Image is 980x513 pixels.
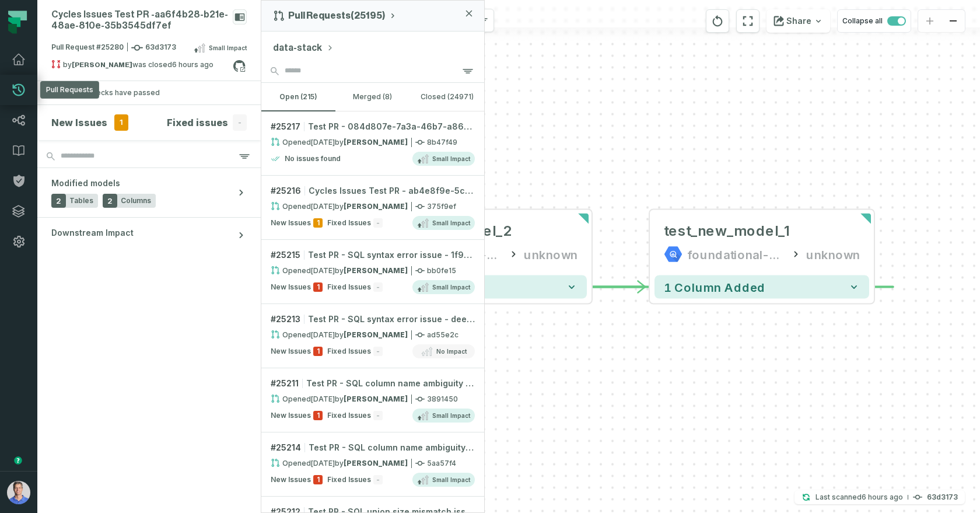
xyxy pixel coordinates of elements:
[51,177,120,189] span: Modified models
[285,154,341,163] h4: No issues found
[327,218,371,228] span: Fixed Issues
[172,60,213,69] relative-time: Sep 1, 2025, 1:09 AM GMT+3
[51,60,233,74] div: by was closed
[261,368,484,432] a: #25211Test PR - SQL column name ambiguity issue - 5065bacb-6271-4632-8cc7-e461f3f7bf14Opened[DATE...
[308,313,475,325] span: Test PR - SQL syntax error issue - deed7fcb-7497-407b-811b-9421dcd2ac78
[271,282,311,292] span: New Issues
[167,116,228,130] h4: Fixed issues
[308,121,475,132] div: Test PR - 084d807e-7a3a-46b7-a868-f23947e16c99
[311,459,335,467] relative-time: Aug 31, 2025, 5:31 AM GMT+3
[261,83,335,111] button: open (215)
[261,304,484,368] a: #25213Test PR - SQL syntax error issue - deed7fcb-7497-407b-811b-9421dcd2ac78Opened[DATE] 5:31:54...
[261,176,484,240] a: #25216Cycles Issues Test PR - ab4e8f9e-5c39-4347-9051-32ad03ba9b8fOpened[DATE] 5:31:56 AMby[PERSO...
[766,9,830,33] button: Share
[51,116,107,130] h4: New Issues
[121,196,151,205] span: Columns
[306,378,475,389] span: Test PR - SQL column name ambiguity issue - 5065bacb-6271-4632-8cc7-e461f3f7bf14
[373,475,383,484] span: -
[432,411,470,420] span: Small Impact
[271,185,475,197] div: # 25216
[806,245,860,264] div: unknown
[261,432,484,497] a: #25214Test PR - SQL column name ambiguity issue - 44a816a0-f54d-4265-b4bf-718f6df2e598Opened[DATE...
[373,282,383,292] span: -
[271,394,408,404] div: Opened by
[51,114,247,131] button: New Issues1Fixed issues-
[271,330,475,340] div: ad55e2c
[72,61,132,68] strong: Omri Ildis (flow3d)
[40,81,99,99] div: Pull Requests
[335,83,409,111] button: merged (8)
[271,201,408,211] div: Opened by
[273,10,397,22] button: Pull Requests(25195)
[327,282,371,292] span: Fixed Issues
[209,43,247,53] span: Small Impact
[344,266,408,275] strong: Omri Ildis (flow3d)
[37,168,261,217] button: Modified models2Tables2Columns
[271,475,311,484] span: New Issues
[344,459,408,467] strong: Omri Ildis (flow3d)
[37,218,261,253] button: Downstream Impact
[13,455,23,466] div: Tooltip anchor
[311,266,335,275] relative-time: Aug 31, 2025, 5:31 AM GMT+3
[271,266,475,275] div: bb0fe15
[313,411,323,420] span: 1
[68,88,160,97] div: All CI Checks have passed
[103,194,117,208] span: 2
[309,442,475,453] span: Test PR - SQL column name ambiguity issue - 44a816a0-f54d-4265-b4bf-718f6df2e598
[51,227,134,239] span: Downstream Impact
[311,138,335,146] relative-time: Aug 31, 2025, 5:31 AM GMT+3
[7,481,30,504] img: avatar of Barak Forgoun
[815,491,903,503] p: Last scanned
[232,58,247,74] a: View on github
[308,249,475,261] span: Test PR - SQL syntax error issue - 1f9d22dc-7d04-4e78-9064-cfe5d598fb33
[114,114,128,131] span: 1
[327,347,371,356] span: Fixed Issues
[313,218,323,228] span: 1
[271,347,311,356] span: New Issues
[524,245,577,264] div: unknown
[432,282,470,292] span: Small Impact
[432,154,470,163] span: Small Impact
[271,378,475,389] div: # 25211
[862,493,903,501] relative-time: Sep 1, 2025, 1:07 AM GMT+3
[410,83,484,111] button: closed (24971)
[327,411,371,420] span: Fixed Issues
[69,196,93,205] span: Tables
[271,266,408,275] div: Opened by
[271,442,475,453] div: # 25214
[927,494,958,501] h4: 63d3173
[373,347,383,356] span: -
[344,395,408,403] strong: Omri Ildis (flow3d)
[271,249,475,261] div: # 25215
[837,9,911,33] button: Collapse all
[271,121,475,132] div: # 25217
[271,218,311,228] span: New Issues
[271,411,311,420] span: New Issues
[373,218,383,228] span: -
[273,41,334,55] button: data-stack
[432,475,470,484] span: Small Impact
[309,185,475,197] span: Cycles Issues Test PR - ab4e8f9e-5c39-4347-9051-32ad03ba9b8f
[432,218,470,228] span: Small Impact
[327,475,371,484] span: Fixed Issues
[271,137,408,147] div: Opened by
[311,202,335,211] relative-time: Aug 31, 2025, 5:31 AM GMT+3
[313,282,323,292] span: 1
[51,194,66,208] span: 2
[271,201,475,211] div: 375f9ef
[344,330,408,339] strong: Omri Ildis (flow3d)
[233,114,247,131] span: -
[313,347,323,356] span: 1
[51,42,176,54] span: Pull Request #25280 63d3173
[313,475,323,484] span: 1
[942,10,965,33] button: zoom out
[794,490,965,504] button: Last scanned[DATE] 1:07:52 AM63d3173
[271,458,475,468] div: 5aa57f4
[687,245,785,264] div: foundational-data-stack
[271,394,475,404] div: 3891450
[271,137,475,147] div: 8b47f49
